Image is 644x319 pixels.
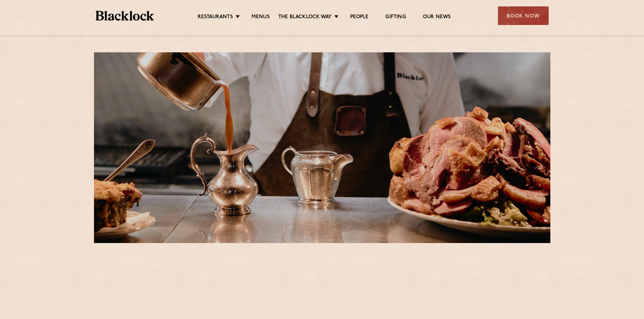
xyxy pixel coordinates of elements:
[198,14,233,21] a: Restaurants
[278,14,332,21] a: The Blacklock Way
[252,14,270,21] a: Menus
[96,11,154,21] img: BL_Textured_Logo-footer-cropped.svg
[350,14,368,21] a: People
[498,6,549,25] div: Book Now
[385,14,406,21] a: Gifting
[423,14,451,21] a: Our News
